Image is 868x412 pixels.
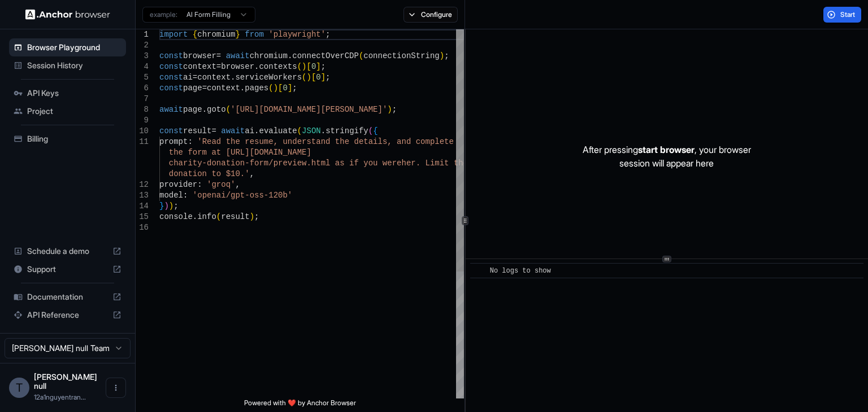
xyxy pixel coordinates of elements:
span: const [159,51,183,60]
span: her. Limit the [401,159,468,168]
div: Documentation [9,288,126,306]
span: ( [216,212,221,221]
span: ( [359,51,363,60]
span: Documentation [27,291,108,303]
span: ( [268,84,273,93]
span: '[URL][DOMAIN_NAME][PERSON_NAME]' [231,105,387,114]
span: Powered with ❤️ by Anchor Browser [244,398,356,412]
div: 4 [136,62,149,72]
div: API Keys [9,84,126,102]
span: . [321,126,325,135]
span: const [159,73,183,82]
span: . [202,105,207,114]
div: T [9,378,29,398]
span: charity-donation-form/preview.html as if you were [169,159,402,168]
span: ) [169,201,173,211]
span: 12a1nguyentranthienphu2023@gmail.com [34,393,86,401]
span: 'Read the resume, understand the details, and comp [197,137,435,146]
span: await [226,51,250,60]
div: 6 [136,83,149,94]
span: chromium [197,30,235,39]
div: API Reference [9,306,126,324]
span: result [221,212,249,221]
span: 'groq' [207,180,235,189]
span: } [159,201,164,211]
span: . [240,84,245,93]
button: Configure [403,7,458,23]
span: } [235,30,240,39]
span: { [193,30,197,39]
span: stringify [325,126,368,135]
span: browser [183,51,216,60]
div: 14 [136,201,149,212]
span: ; [444,51,449,60]
span: lete [435,137,454,146]
span: ) [387,105,392,114]
img: Anchor Logo [25,9,110,20]
span: browser [221,62,254,71]
span: ) [250,212,254,221]
div: Session History [9,56,126,74]
span: Browser Playground [27,42,121,53]
span: Session History [27,60,121,71]
span: ; [325,30,330,39]
span: ai [245,126,254,135]
span: = [216,62,221,71]
div: Billing [9,130,126,148]
div: 10 [136,126,149,137]
span: { [373,126,377,135]
span: ai [183,73,193,82]
span: goto [207,105,226,114]
div: Browser Playground [9,38,126,56]
span: ( [368,126,373,135]
span: contexts [259,62,297,71]
span: = [202,84,207,93]
span: JSON [302,126,321,135]
div: 3 [136,51,149,62]
span: evaluate [259,126,297,135]
span: . [231,73,235,82]
p: After pressing , your browser session will appear here [583,143,751,170]
span: ] [321,73,325,82]
span: : [197,180,202,189]
div: 12 [136,179,149,190]
span: const [159,62,183,71]
div: 1 [136,29,149,40]
span: = [193,73,197,82]
span: ; [173,201,178,211]
span: , [250,169,254,178]
span: 0 [283,84,287,93]
span: ( [297,126,302,135]
span: ) [440,51,444,60]
span: ; [325,73,330,82]
div: 9 [136,115,149,126]
span: . [193,212,197,221]
span: ] [316,62,320,71]
span: [ [306,62,311,71]
span: API Reference [27,309,108,321]
span: import [159,30,188,39]
span: example: [150,10,177,19]
div: 16 [136,222,149,233]
span: Start [840,10,856,19]
span: await [221,126,245,135]
span: result [183,126,211,135]
span: context [207,84,240,93]
span: context [183,62,216,71]
span: info [197,212,216,221]
span: ( [297,62,302,71]
span: const [159,126,183,135]
div: 15 [136,212,149,222]
span: 'openai/gpt-oss-120b' [193,191,292,200]
span: ) [306,73,311,82]
span: . [254,62,259,71]
span: donation to $10.' [169,169,250,178]
span: [ [311,73,316,82]
span: , [235,180,240,189]
span: context [197,73,231,82]
span: Schedule a demo [27,246,108,257]
button: Start [823,7,861,23]
div: 8 [136,104,149,115]
span: 0 [311,62,316,71]
span: ) [302,62,306,71]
